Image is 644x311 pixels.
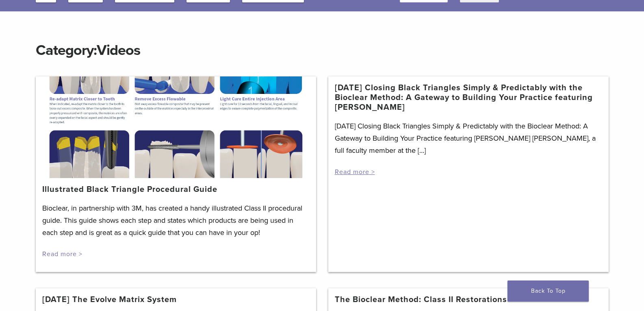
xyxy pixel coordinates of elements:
a: Read more > [42,250,82,258]
a: [DATE] Closing Black Triangles Simply & Predictably with the Bioclear Method: A Gateway to Buildi... [335,83,602,112]
p: [DATE] Closing Black Triangles Simply & Predictably with the Bioclear Method: A Gateway to Buildi... [335,120,602,157]
h1: Category: [36,24,609,60]
a: Illustrated Black Triangle Procedural Guide [42,185,217,194]
a: The Bioclear Method: Class II Restorations [335,295,507,304]
a: Read more > [335,168,375,176]
a: [DATE] The Evolve Matrix System [42,295,177,304]
p: Bioclear, in partnership with 3M, has created a handy illustrated Class II procedural guide. This... [42,202,310,239]
span: Videos [97,41,140,59]
a: Back To Top [507,281,589,302]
